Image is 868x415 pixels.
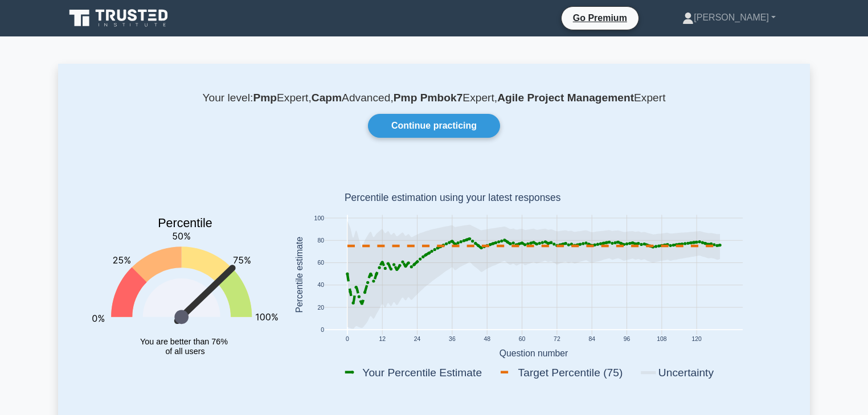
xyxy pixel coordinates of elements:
b: Pmp [253,92,277,104]
text: 36 [449,336,456,343]
text: 0 [346,336,349,343]
text: Percentile estimation using your latest responses [345,192,561,204]
text: 40 [317,282,324,289]
b: Capm [312,92,342,104]
p: Your level: Expert, Advanced, Expert, Expert [85,91,783,105]
text: Percentile estimate [294,237,304,313]
text: 80 [317,237,324,244]
text: 24 [414,336,421,343]
tspan: of all users [165,347,204,356]
text: 12 [379,336,386,343]
tspan: You are better than 76% [140,337,228,346]
b: Pmp Pmbok7 [394,92,463,104]
b: Agile Project Management [497,92,634,104]
text: 72 [554,336,560,343]
text: 120 [691,336,702,343]
text: 108 [657,336,667,343]
text: Percentile [158,217,212,231]
a: [PERSON_NAME] [655,6,803,29]
text: 0 [321,327,324,333]
text: 48 [484,336,490,343]
text: 84 [588,336,595,343]
text: Question number [499,348,568,358]
text: 60 [317,260,324,266]
text: 20 [317,305,324,311]
a: Go Premium [566,11,634,25]
a: Continue practicing [368,114,500,138]
text: 96 [624,336,630,343]
text: 60 [519,336,526,343]
text: 100 [314,215,325,221]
